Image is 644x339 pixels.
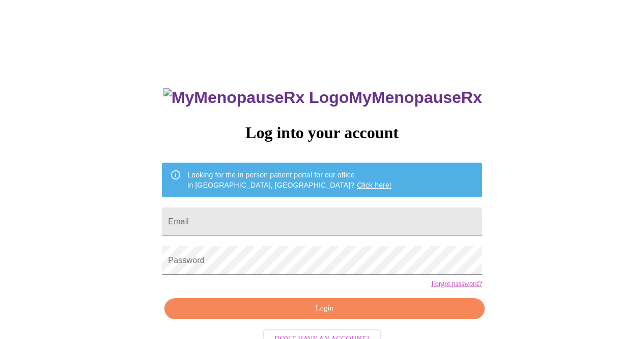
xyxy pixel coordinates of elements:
[162,123,482,142] h3: Log into your account
[357,181,391,189] a: Click here!
[163,88,349,107] img: MyMenopauseRx Logo
[164,298,484,319] button: Login
[163,88,482,107] h3: MyMenopauseRx
[176,302,472,315] span: Login
[431,280,482,288] a: Forgot password?
[187,166,391,194] div: Looking for the in person patient portal for our office in [GEOGRAPHIC_DATA], [GEOGRAPHIC_DATA]?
